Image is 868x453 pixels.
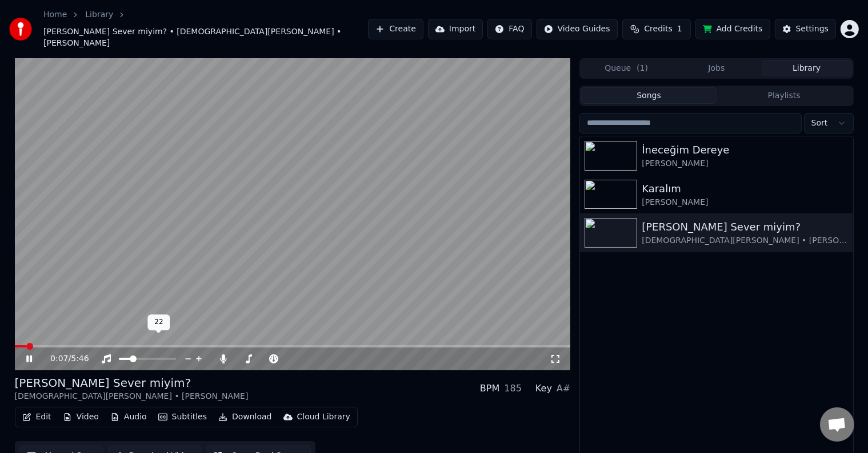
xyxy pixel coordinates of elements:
[622,19,691,39] button: Credits1
[762,60,852,76] button: Library
[9,18,32,41] img: youka
[642,235,848,246] div: [DEMOGRAPHIC_DATA][PERSON_NAME] • [PERSON_NAME]
[154,409,211,425] button: Subtitles
[677,23,682,35] span: 1
[695,19,770,39] button: Add Credits
[368,19,423,39] button: Create
[642,158,848,169] div: [PERSON_NAME]
[581,60,671,76] button: Queue
[18,409,56,425] button: Edit
[642,197,848,208] div: [PERSON_NAME]
[50,353,78,365] div: /
[106,409,151,425] button: Audio
[15,391,249,402] div: [DEMOGRAPHIC_DATA][PERSON_NAME] • [PERSON_NAME]
[642,142,848,158] div: İneceğim Dereye
[58,409,103,425] button: Video
[796,23,829,35] div: Settings
[811,118,828,129] span: Sort
[535,382,552,395] div: Key
[504,382,522,395] div: 185
[15,375,249,391] div: [PERSON_NAME] Sever miyim?
[297,411,350,423] div: Cloud Library
[671,60,762,76] button: Jobs
[43,9,368,49] nav: breadcrumb
[644,23,672,35] span: Credits
[537,19,618,39] button: Video Guides
[43,26,368,49] span: [PERSON_NAME] Sever miyim? • [DEMOGRAPHIC_DATA][PERSON_NAME] • [PERSON_NAME]
[50,353,68,365] span: 0:07
[487,19,531,39] button: FAQ
[820,407,854,442] a: Açık sohbet
[557,382,570,395] div: A#
[637,63,648,74] span: ( 1 )
[480,382,499,395] div: BPM
[642,181,848,197] div: Karalım
[43,9,67,21] a: Home
[775,19,836,39] button: Settings
[642,219,848,235] div: [PERSON_NAME] Sever miyim?
[428,19,483,39] button: Import
[147,314,170,330] div: 22
[85,9,113,21] a: Library
[581,87,717,104] button: Songs
[717,87,852,104] button: Playlists
[71,353,89,365] span: 5:46
[214,409,277,425] button: Download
